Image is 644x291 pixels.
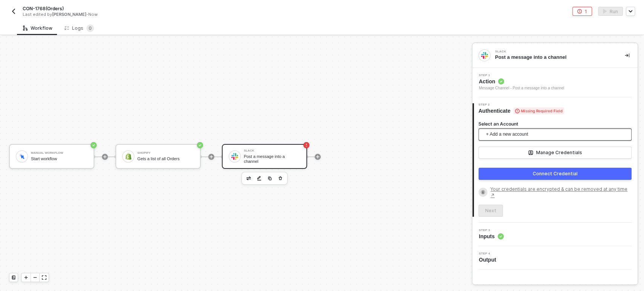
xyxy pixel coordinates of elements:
div: Post a message into a channel [244,154,300,164]
button: copy-block [265,174,274,183]
img: icon [125,153,132,160]
div: Workflow [23,25,52,31]
button: activateRun [598,7,623,16]
span: Authenticate [478,107,564,115]
span: icon-play [209,155,214,159]
a: Your credentials are encrypted & can be removed at any time ↗ [490,186,632,199]
div: Logs [65,25,94,32]
span: [PERSON_NAME] [52,12,86,17]
span: Inputs [479,233,504,240]
span: icon-error-page [577,9,582,14]
div: Slack [244,149,300,152]
button: Next [478,205,503,217]
div: Connect Credential [533,171,578,177]
div: Start workflow [31,156,88,161]
button: back [9,7,18,16]
img: icon [18,153,25,159]
div: Last edited by - Now [23,12,305,17]
div: Step 2Authenticate Missing Required FieldSelect an Account+ Add a new accountManage CredentialsCo... [472,103,638,217]
button: edit-cred [255,174,264,183]
div: Step 1Action Message Channel - Post a message into a channel [472,74,638,91]
span: icon-minus [33,275,37,280]
span: icon-success-page [197,142,203,148]
div: Shopify [137,152,194,155]
img: copy-block [267,176,272,181]
div: Manage Credentials [536,150,582,156]
span: Action [479,78,564,85]
span: + Add a new account [486,129,627,141]
div: Message Channel - Post a message into a channel [479,85,564,91]
span: icon-manage-credentials [528,150,533,155]
button: Connect Credential [478,168,632,180]
span: icon-play [315,155,320,159]
span: CON-1768(Orders) [23,5,64,12]
div: Slack [495,50,608,53]
span: Output [479,256,499,263]
img: back [11,8,17,14]
span: Step 3 [479,229,504,232]
label: Select an Account [478,121,632,127]
span: icon-collapse-right [625,53,629,58]
span: Step 1 [479,74,564,77]
div: Gets a list of all Orders [137,156,194,161]
img: integration-icon [481,52,488,59]
span: icon-play [24,275,28,280]
div: Manual Workflow [31,152,88,155]
img: icon [231,153,238,160]
button: edit-cred [244,174,253,183]
div: 1 [585,8,587,15]
sup: 0 [86,25,94,32]
span: icon-play [103,155,107,159]
img: edit-cred [246,176,251,180]
span: Step 4 [479,252,499,255]
div: Post a message into a channel [495,54,613,61]
span: icon-expand [42,275,46,280]
span: Missing Required Field [513,107,564,114]
span: icon-success-page [91,142,97,148]
button: 1 [572,7,592,16]
button: Manage Credentials [478,147,632,159]
img: edit-cred [257,176,261,181]
span: Step 2 [478,103,564,106]
span: icon-error-page [303,142,309,148]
